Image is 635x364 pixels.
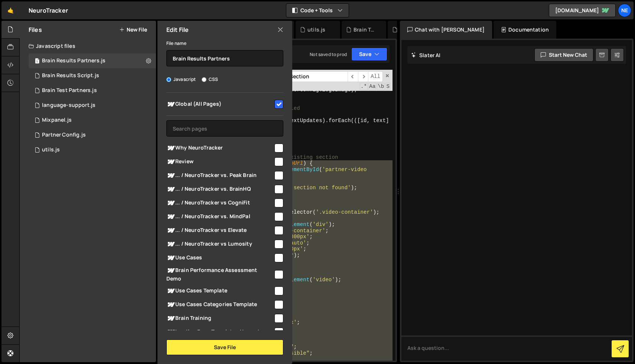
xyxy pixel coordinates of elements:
span: CaseSensitive Search [368,83,376,90]
div: 10193/42700.js [29,53,156,68]
div: Not saved to prod [310,51,347,58]
div: Brain Test Partners.js [42,87,97,94]
span: 1 [35,59,39,65]
div: 10193/29405.js [29,98,156,113]
span: Global (All Pages) [166,100,273,109]
div: utils.js [307,26,325,33]
span: ... / NeuroTracker vs. Peak Brain [166,171,273,180]
input: Search pages [166,120,283,137]
span: ... / NeuroTracker vs Elevate [166,226,273,235]
div: Brain Test Partners.js [354,26,377,33]
h2: Edit File [166,26,189,34]
div: 10193/36817.js [29,113,156,128]
span: Alt-Enter [368,71,383,82]
h2: Slater AI [411,52,441,59]
div: NeuroTracker [29,6,68,15]
input: Name [166,50,283,66]
div: 10193/22950.js [29,68,156,83]
div: Documentation [494,21,556,39]
a: 🤙 [1,1,20,19]
span: Brain Training [166,314,273,323]
span: Brain Performance Assessment Demo [166,266,273,282]
div: 10193/44615.js [29,128,156,142]
div: 10193/22976.js [29,142,156,157]
span: Use Cases Template [166,286,273,295]
button: Code + Tools [286,4,349,17]
span: ... / NeuroTracker vs. BrainHQ [166,185,273,194]
button: Save File [166,340,283,355]
div: Chat with [PERSON_NAME] [400,21,492,39]
div: Partner Config.js [42,132,86,138]
input: CSS [202,77,206,82]
span: ​ [348,71,358,82]
span: Use Cases Categories Template [166,300,273,309]
a: [DOMAIN_NAME] [549,4,616,17]
span: Landing Page Template - Upgrade [166,328,273,337]
span: ​ [358,71,368,82]
input: Javascript [166,77,171,82]
div: Mixpanel.js [42,117,72,124]
div: Brain Results Script.js [42,72,99,79]
label: CSS [202,76,218,83]
button: New File [119,27,147,33]
input: Search for [254,71,348,82]
a: Ne [618,4,631,17]
div: Brain Results Partners.js [42,58,105,64]
span: Use Cases [166,253,273,262]
span: Search In Selection [385,83,390,90]
button: Save [351,47,387,61]
button: Start new chat [534,48,593,62]
div: utils.js [42,147,60,153]
span: RegExp Search [360,83,368,90]
h2: Files [29,26,42,34]
span: ... / NeuroTracker vs Lumosity [166,240,273,249]
span: Why NeuroTracker [166,144,273,153]
label: File name [166,40,186,47]
div: Javascript files [20,39,156,53]
span: ... / NeuroTracker vs. MindPal [166,212,273,221]
div: language-support.js [42,102,95,109]
label: Javascript [166,76,196,83]
span: Review [166,157,273,166]
span: ... / NeuroTracker vs CogniFit [166,199,273,207]
span: Whole Word Search [377,83,385,90]
div: 10193/29054.js [29,83,156,98]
